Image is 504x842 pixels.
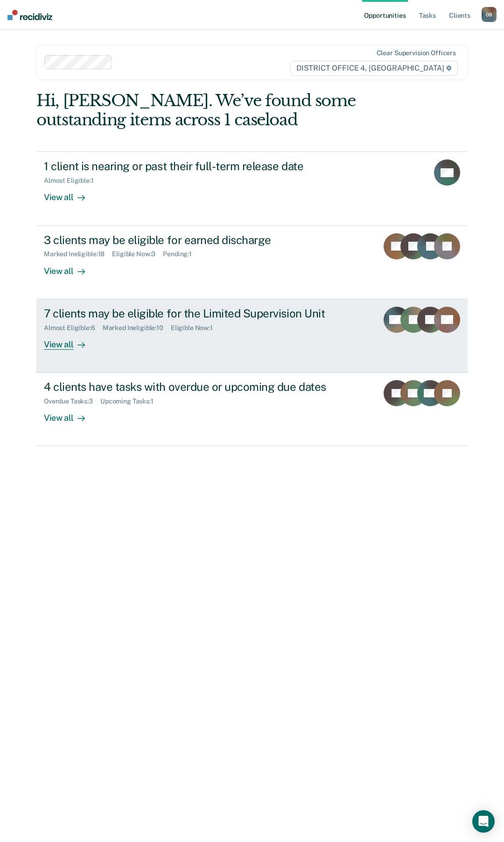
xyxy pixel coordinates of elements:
div: Almost Eligible : 1 [44,177,101,185]
a: 7 clients may be eligible for the Limited Supervision UnitAlmost Eligible:6Marked Ineligible:10El... [36,299,468,373]
div: Upcoming Tasks : 1 [100,397,161,405]
div: View all [44,185,96,203]
div: Marked Ineligible : 18 [44,250,112,258]
div: Eligible Now : 1 [171,324,220,332]
a: 3 clients may be eligible for earned dischargeMarked Ineligible:18Eligible Now:3Pending:1View all [36,226,468,299]
div: Open Intercom Messenger [472,810,495,833]
div: View all [44,331,96,350]
a: 4 clients have tasks with overdue or upcoming due datesOverdue Tasks:3Upcoming Tasks:1View all [36,373,468,446]
div: 1 client is nearing or past their full-term release date [44,159,371,173]
a: 1 client is nearing or past their full-term release dateAlmost Eligible:1View all [36,151,468,225]
span: DISTRICT OFFICE 4, [GEOGRAPHIC_DATA] [290,61,458,76]
div: Marked Ineligible : 10 [103,324,171,332]
div: Overdue Tasks : 3 [44,397,100,405]
div: Eligible Now : 3 [112,250,163,258]
div: 3 clients may be eligible for earned discharge [44,233,371,247]
div: Pending : 1 [163,250,199,258]
img: Recidiviz [7,10,52,20]
div: O B [482,7,497,22]
div: 4 clients have tasks with overdue or upcoming due dates [44,380,371,394]
div: View all [44,258,96,276]
button: OB [482,7,497,22]
div: 7 clients may be eligible for the Limited Supervision Unit [44,307,371,320]
div: Hi, [PERSON_NAME]. We’ve found some outstanding items across 1 caseload [36,91,381,130]
div: Almost Eligible : 6 [44,324,103,332]
div: Clear supervision officers [377,49,456,57]
div: View all [44,405,96,424]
